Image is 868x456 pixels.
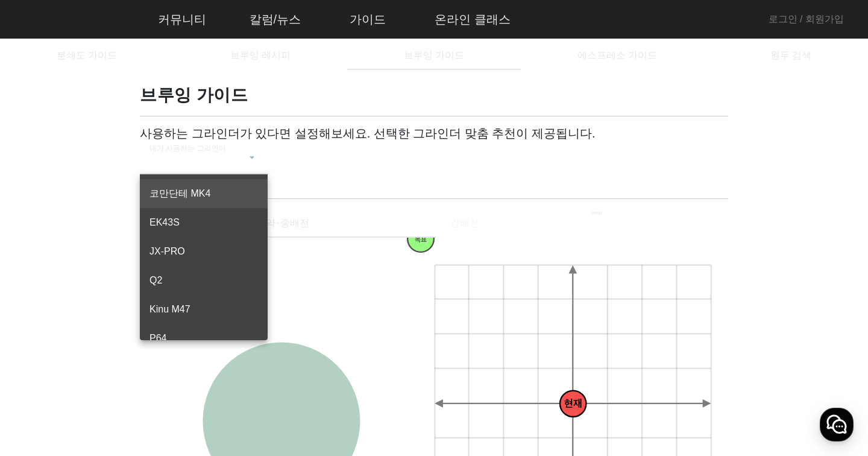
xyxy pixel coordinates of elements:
[149,331,258,346] span: P64
[156,356,231,386] a: 설정
[38,374,45,384] span: 홈
[110,375,125,384] span: 대화
[149,244,258,259] span: JX-PRO
[149,186,258,201] span: 코만단테 MK4
[4,356,80,386] a: 홈
[186,374,201,384] span: 설정
[149,215,258,230] span: EK43S
[149,273,258,288] span: Q2
[149,302,258,317] span: Kinu M47
[80,356,156,386] a: 대화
